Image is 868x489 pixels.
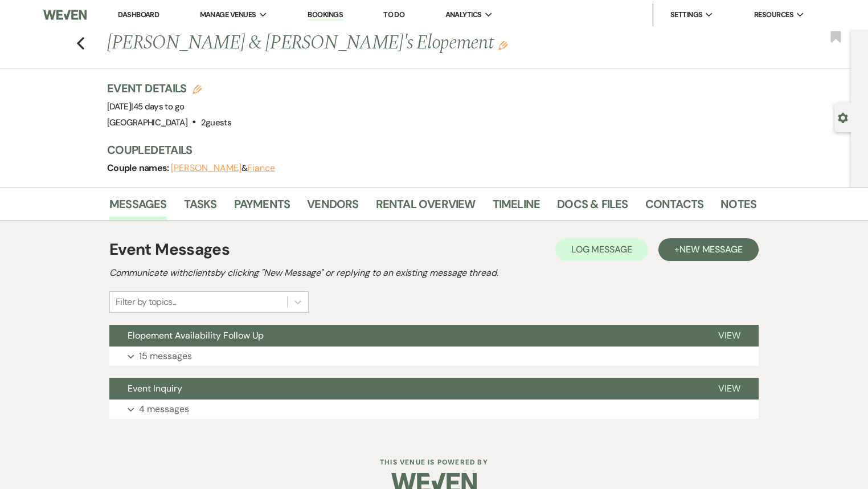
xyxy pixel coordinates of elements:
[557,195,628,220] a: Docs & Files
[128,329,264,341] span: Elopement Availability Follow Up
[838,112,848,123] button: Open lead details
[107,117,187,128] span: [GEOGRAPHIC_DATA]
[201,117,232,128] span: 2 guests
[107,101,184,112] span: [DATE]
[109,238,230,262] h1: Event Messages
[118,10,159,19] a: Dashboard
[107,80,231,96] h3: Event Details
[109,347,759,366] button: 15 messages
[571,243,632,255] span: Log Message
[376,195,476,220] a: Rental Overview
[498,40,507,50] button: Edit
[700,325,759,347] button: View
[247,164,275,173] button: Fiance
[171,164,241,173] button: [PERSON_NAME]
[107,162,171,174] span: Couple names:
[107,142,745,158] h3: Couple Details
[184,195,217,220] a: Tasks
[139,349,192,364] p: 15 messages
[700,378,759,400] button: View
[493,195,541,220] a: Timeline
[308,10,343,21] a: Bookings
[109,400,759,419] button: 4 messages
[718,329,740,341] span: View
[131,101,184,112] span: |
[133,101,185,112] span: 45 days to go
[383,10,404,19] a: To Do
[670,9,703,21] span: Settings
[754,9,793,21] span: Resources
[234,195,290,220] a: Payments
[128,382,182,394] span: Event Inquiry
[171,162,275,174] span: &
[679,243,743,255] span: New Message
[116,295,177,309] div: Filter by topics...
[718,382,740,394] span: View
[109,195,167,220] a: Messages
[107,30,617,57] h1: [PERSON_NAME] & [PERSON_NAME]'s Elopement
[720,195,756,220] a: Notes
[555,238,648,261] button: Log Message
[43,3,86,27] img: Weven Logo
[645,195,704,220] a: Contacts
[658,238,759,261] button: +New Message
[109,266,759,280] h2: Communicate with clients by clicking "New Message" or replying to an existing message thread.
[139,402,189,417] p: 4 messages
[109,378,700,400] button: Event Inquiry
[307,195,358,220] a: Vendors
[200,9,256,21] span: Manage Venues
[109,325,700,347] button: Elopement Availability Follow Up
[445,9,482,21] span: Analytics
